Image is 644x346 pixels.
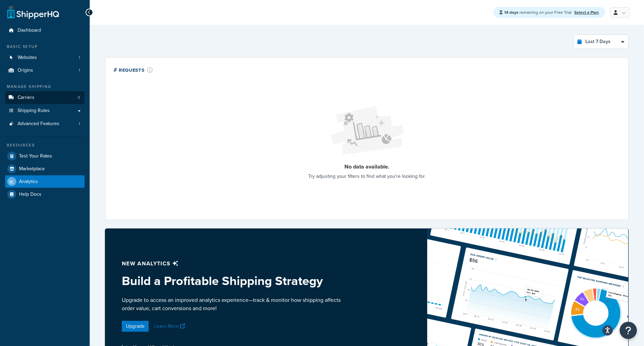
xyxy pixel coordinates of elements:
[5,91,85,104] a: Carriers3
[5,91,85,104] li: Carriers
[78,95,80,101] span: 3
[5,150,85,162] a: Test Your Rates
[79,68,80,73] span: 1
[5,118,85,130] a: Advanced Features1
[5,118,85,130] li: Advanced Features
[79,55,80,61] span: 1
[5,188,85,201] a: Help Docs
[19,153,52,159] span: Test Your Rates
[620,322,637,339] button: Open Resource Center
[5,51,85,64] a: Websites1
[18,68,33,73] span: Origins
[19,179,38,185] span: Analytics
[122,259,350,268] p: New analytics
[19,192,41,197] span: Help Docs
[5,24,85,37] a: Dashboard
[5,84,85,90] div: Manage Shipping
[122,274,350,288] h3: Build a Profitable Shipping Strategy
[154,323,187,330] a: Learn More
[79,121,80,127] span: 1
[505,9,573,16] span: remaining on your Free Trial
[5,175,85,188] a: Analytics
[18,121,59,127] span: Advanced Features
[18,108,50,114] span: Shipping Rules
[114,66,153,74] div: # Requests
[5,104,85,117] a: Shipping Rules
[18,95,35,101] span: Carriers
[122,296,350,313] p: Upgrade to access an improved analytics experience—track & monitor how shipping affects order val...
[122,321,149,332] a: Upgrade
[575,9,599,16] a: Select a Plan
[325,101,408,161] img: Loading...
[18,55,37,61] span: Websites
[18,28,41,33] span: Dashboard
[5,64,85,77] a: Origins1
[5,142,85,148] div: Resources
[5,64,85,77] li: Origins
[308,162,426,172] p: No data available.
[308,172,426,181] p: Try adjusting your filters to find what you're looking for.
[19,166,45,172] span: Marketplace
[505,9,519,16] strong: 14 days
[5,44,85,50] div: Basic Setup
[5,51,85,64] li: Websites
[5,163,85,175] a: Marketplace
